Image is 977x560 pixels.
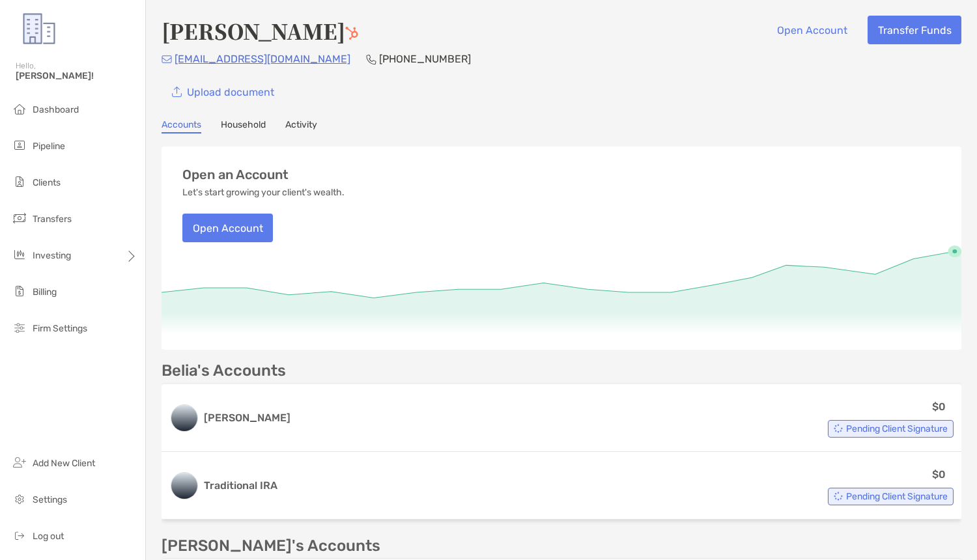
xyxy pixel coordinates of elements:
img: logout icon [12,527,27,543]
img: investing icon [12,247,27,262]
a: Go to Hubspot Deal [345,16,358,46]
img: clients icon [12,174,27,189]
h3: [PERSON_NAME] [204,410,290,426]
button: Open Account [767,16,857,44]
img: Account Status icon [834,424,843,433]
img: Hubspot Icon [345,27,358,40]
h3: Open an Account [182,167,289,182]
span: Transfers [33,214,72,225]
span: Firm Settings [33,323,87,334]
span: Pipeline [33,141,65,152]
h3: Traditional IRA [204,478,277,494]
img: settings icon [12,491,27,507]
span: Investing [33,250,71,261]
span: Log out [33,531,64,542]
img: transfers icon [12,210,27,226]
img: Zoe Logo [16,5,63,52]
button: Open Account [182,214,273,242]
button: Transfer Funds [868,16,961,44]
span: Pending Client Signature [846,493,948,500]
img: logo account [171,405,197,431]
img: pipeline icon [12,137,27,153]
span: Add New Client [33,458,95,469]
img: Email Icon [162,55,172,63]
img: firm-settings icon [12,320,27,335]
a: Household [221,119,266,133]
span: Pending Client Signature [846,425,948,432]
p: [EMAIL_ADDRESS][DOMAIN_NAME] [175,51,350,67]
img: dashboard icon [12,101,27,117]
span: [PERSON_NAME]! [16,70,137,81]
img: add_new_client icon [12,455,27,470]
p: $0 [932,399,946,415]
p: Belia's Accounts [162,363,286,379]
span: Settings [33,494,67,505]
span: Billing [33,287,57,298]
a: Accounts [162,119,201,133]
img: billing icon [12,283,27,299]
span: Clients [33,177,61,188]
img: button icon [172,87,182,98]
h4: [PERSON_NAME] [162,16,358,46]
a: Upload document [162,77,284,106]
img: Account Status icon [834,492,843,501]
p: [PHONE_NUMBER] [379,51,471,67]
img: logo account [171,473,197,499]
img: Phone Icon [366,54,376,64]
p: [PERSON_NAME]'s Accounts [162,538,380,554]
span: Dashboard [33,104,79,115]
a: Activity [285,119,317,133]
p: Let's start growing your client's wealth. [182,188,345,198]
p: $0 [932,466,946,483]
